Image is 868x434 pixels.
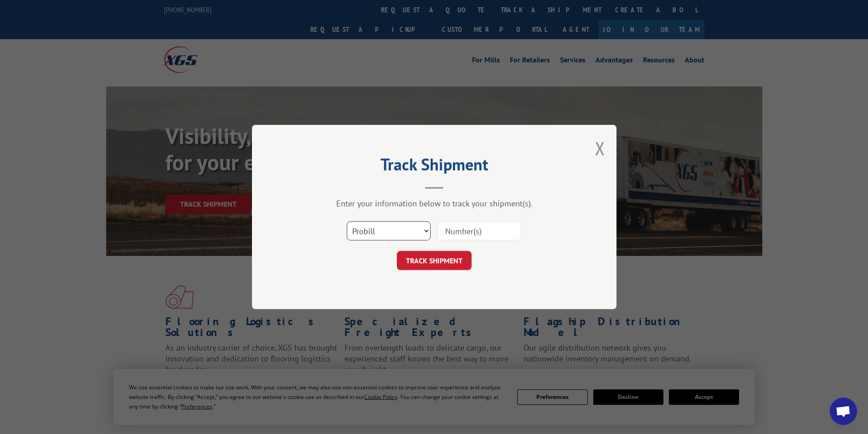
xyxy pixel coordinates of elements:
input: Number(s) [437,221,521,240]
button: TRACK SHIPMENT [397,251,472,270]
button: Close modal [595,136,605,160]
h2: Track Shipment [298,158,571,175]
div: Enter your information below to track your shipment(s). [298,198,571,209]
div: Open chat [830,398,857,425]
